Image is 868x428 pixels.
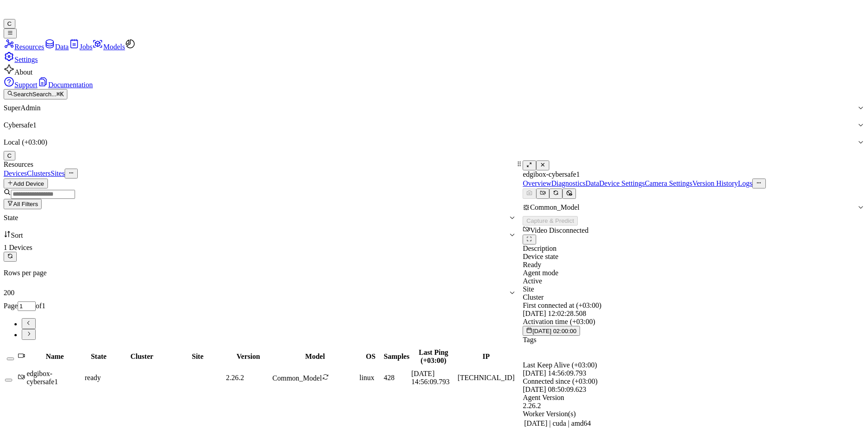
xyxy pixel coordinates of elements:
[226,348,271,365] th: Version
[567,419,570,428] td: |
[22,329,36,340] button: Go to next page
[523,318,864,326] div: Activation time (+03:00)
[4,56,38,63] a: Settings
[14,43,44,51] span: Resources
[523,269,864,277] div: Agent mode
[92,43,125,51] a: Models
[4,81,38,89] a: Support
[552,419,566,428] td: cuda
[14,56,38,63] span: Settings
[692,179,738,187] a: Version History
[523,410,864,418] div: Worker Version(s)
[4,199,42,209] button: All Filters
[383,348,410,365] th: Samples
[13,91,32,98] span: Search
[22,318,36,329] button: Go to previous page
[552,179,586,187] a: Diagnostics
[80,43,92,51] span: Jobs
[523,394,864,402] div: Agent Version
[4,160,516,169] div: Resources
[14,81,38,89] span: Support
[523,277,864,285] div: Active
[523,179,551,187] a: Overview
[571,419,592,428] td: amd64
[33,91,57,98] span: Search...
[7,152,12,159] span: C
[226,374,271,382] div: 2.26.2
[523,377,864,386] div: Connected since (+03:00)
[411,370,456,386] div: [DATE] 14:56:09.793
[4,169,27,177] a: Devices
[27,370,83,386] div: edgibox-cybersafe1
[524,419,548,428] td: [DATE]
[359,374,382,382] p: linux
[7,357,14,360] button: Select all
[523,261,864,269] div: Ready
[523,369,864,377] div: [DATE] 14:56:09.793
[585,179,599,187] a: Data
[103,43,125,51] span: Models
[57,91,64,98] kbd: K
[4,244,33,251] span: 1 Devices
[523,216,577,226] button: Capture & Predict
[523,245,864,253] div: Description
[645,179,692,187] a: Camera Settings
[4,179,48,188] button: Add Device
[4,302,18,310] span: Page
[4,269,516,277] p: Rows per page
[85,374,113,382] div: ready
[4,318,516,340] nav: pagination
[11,231,23,239] span: Sort
[458,374,514,382] div: [TECHNICAL_ID]
[51,169,65,177] a: Sites
[171,348,225,365] th: Site
[523,336,864,344] div: Tags
[530,226,588,234] span: Video Disconnected
[44,43,69,51] a: Data
[523,326,580,336] button: [DATE] 02:00:00
[523,301,864,310] div: First connected at (+03:00)
[384,374,410,382] div: 428
[523,170,864,179] div: edgibox-cybersafe1
[5,379,12,381] button: Select row
[14,68,33,76] span: About
[4,19,15,28] button: C
[84,348,113,365] th: State
[114,348,170,365] th: Cluster
[57,91,60,98] span: ⌘
[549,419,551,428] td: |
[523,402,864,410] div: 2.26.2
[4,43,44,51] a: Resources
[523,253,864,261] div: Device state
[272,348,359,365] th: Model
[48,81,93,89] span: Documentation
[599,179,645,187] a: Device Settings
[411,348,456,365] th: Last Ping (+03:00)
[523,386,864,394] div: [DATE] 08:50:09.623
[273,374,322,382] span: Common_Model
[523,293,864,301] div: Cluster
[533,328,577,334] span: [DATE] 02:00:00
[36,302,45,310] span: of 1
[523,361,864,369] div: Last Keep Alive (+03:00)
[457,348,515,365] th: IP
[738,179,752,187] a: Logs
[4,151,15,160] button: C
[523,285,864,293] div: Site
[55,43,69,51] span: Data
[38,81,93,89] a: Documentation
[359,348,382,365] th: OS
[4,89,67,99] button: SearchSearch...⌘K
[4,28,17,38] button: Toggle Navigation
[69,43,92,51] a: Jobs
[7,20,12,27] span: C
[26,348,84,365] th: Name
[27,169,51,177] a: Clusters
[523,310,864,318] div: [DATE] 12:02:28.508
